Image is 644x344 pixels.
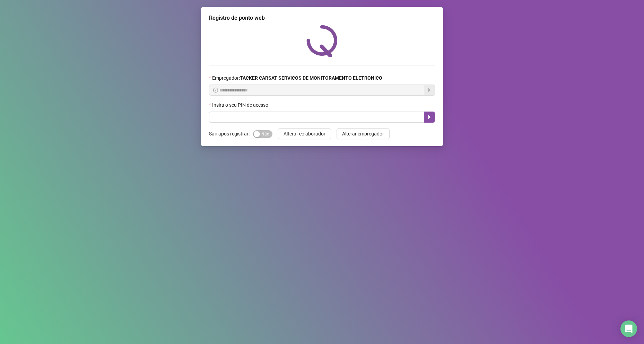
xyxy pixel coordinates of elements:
[284,130,325,138] span: Alterar colaborador
[209,14,435,22] div: Registro de ponto web
[427,114,432,120] span: caret-right
[278,128,331,139] button: Alterar colaborador
[240,75,382,81] strong: TACKER CARSAT SERVICOS DE MONITORAMENTO ELETRONICO
[306,25,338,57] img: QRPoint
[209,101,273,109] label: Insira o seu PIN de acesso
[337,128,390,139] button: Alterar empregador
[342,130,384,138] span: Alterar empregador
[209,128,253,139] label: Sair após registrar
[212,74,382,82] span: Empregador :
[213,88,218,92] span: info-circle
[620,320,637,337] div: Open Intercom Messenger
